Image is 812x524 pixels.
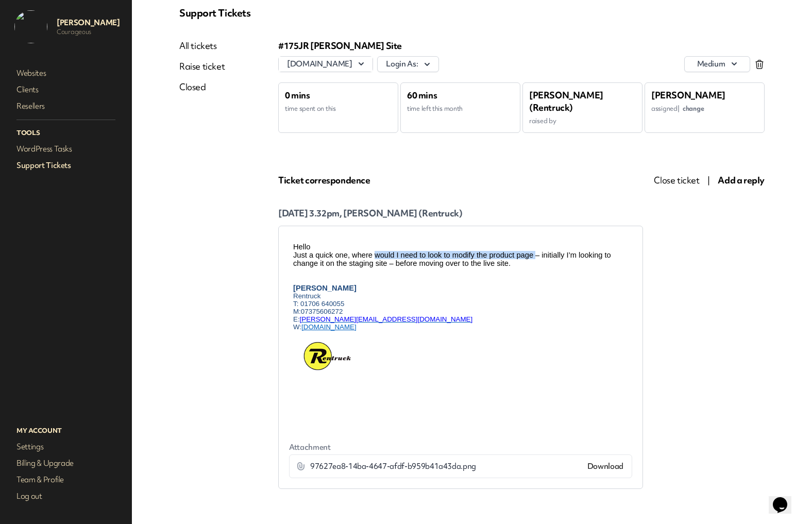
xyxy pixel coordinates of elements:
[14,142,117,156] a: WordPress Tasks
[14,126,117,140] p: Tools
[14,456,117,470] a: Billing & Upgrade
[14,66,117,80] a: Websites
[14,489,117,503] a: Log out
[684,56,750,72] div: Click to change priority
[707,174,710,186] span: |
[678,104,680,113] span: |
[407,89,437,101] span: 60 mins
[278,40,765,52] div: #175 JR [PERSON_NAME] Site
[651,104,704,113] span: assigned
[285,104,336,113] span: time spent on this
[179,60,225,73] a: Raise ticket
[57,18,120,28] p: [PERSON_NAME]
[651,89,725,101] span: [PERSON_NAME]
[14,440,117,454] a: Settings
[529,89,603,113] span: [PERSON_NAME] (Rentruck)
[587,461,623,471] a: Download
[684,56,750,72] button: medium
[377,56,439,72] button: Login As:
[179,81,225,93] a: Closed
[14,472,117,487] a: Team & Profile
[529,116,556,125] span: raised by
[278,174,370,186] span: Ticket correspondence
[285,89,310,101] span: 0 mins
[179,40,225,52] a: All tickets
[278,207,643,219] p: [DATE] 3.32pm, [PERSON_NAME] (Rentruck)
[14,158,117,173] a: Support Tickets
[289,239,632,432] iframe: To enrich screen reader interactions, please activate Accessibility in Grammarly extension settings
[769,483,802,514] iframe: chat widget
[718,174,765,186] span: Add a reply
[14,424,117,437] p: My Account
[14,99,117,113] a: Resellers
[57,28,120,36] p: Courageous
[654,174,699,186] span: Close ticket
[754,59,765,70] div: Click to delete ticket
[179,7,765,19] p: Support Tickets
[14,82,117,97] a: Clients
[407,104,463,113] span: time left this month
[310,461,476,471] span: 97627ea8-14ba-4647-afdf-b959b41a43da.png
[289,442,632,452] dt: Attachment
[683,104,704,113] span: change
[279,57,373,72] button: [DOMAIN_NAME]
